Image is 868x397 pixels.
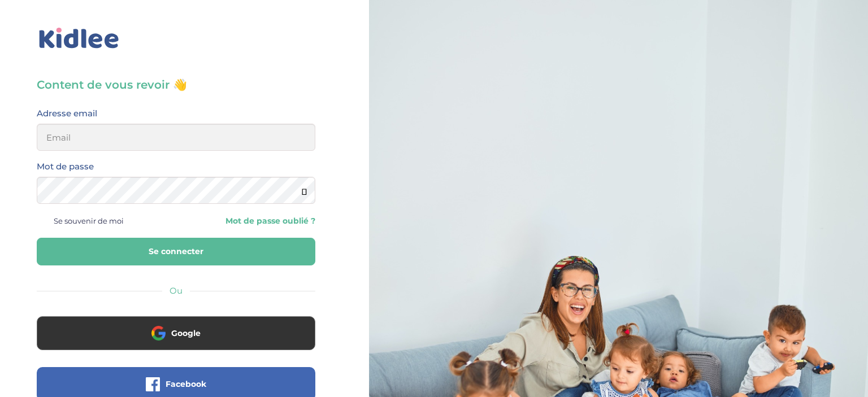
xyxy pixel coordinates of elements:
img: google.png [151,326,166,340]
a: Google [37,335,315,346]
a: Facebook [37,386,315,397]
span: Se souvenir de moi [54,213,124,228]
img: logo_kidlee_bleu [37,25,121,51]
button: Google [37,316,315,350]
label: Adresse email [37,106,97,121]
img: facebook.png [146,377,160,391]
span: Facebook [166,378,206,390]
a: Mot de passe oublié ? [184,216,315,226]
h3: Content de vous revoir 👋 [37,77,315,93]
button: Se connecter [37,238,315,265]
input: Email [37,124,315,151]
label: Mot de passe [37,159,94,174]
span: Ou [170,285,183,296]
span: Google [171,328,201,339]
